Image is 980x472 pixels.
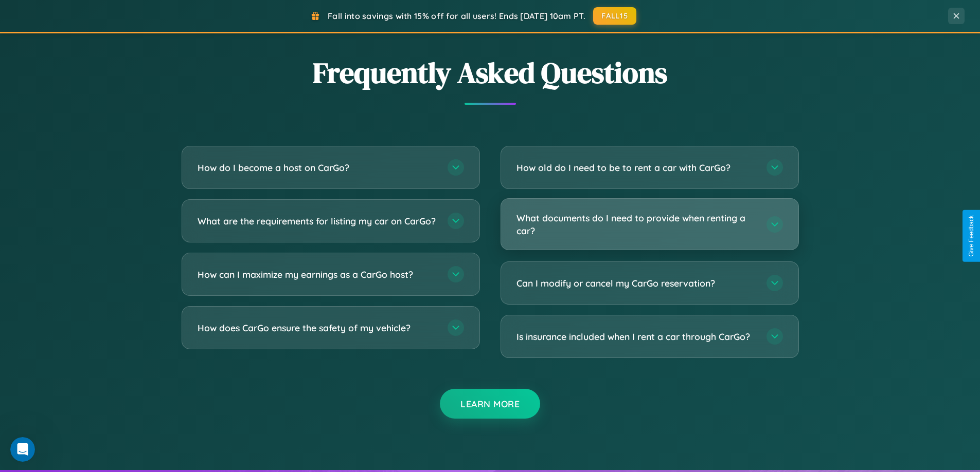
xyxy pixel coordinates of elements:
iframe: Intercom live chat [10,437,35,462]
h2: Frequently Asked Questions [182,53,799,92]
h3: How does CarGo ensure the safety of my vehicle? [198,322,437,334]
h3: Can I modify or cancel my CarGo reservation? [516,277,756,290]
h3: How can I maximize my earnings as a CarGo host? [198,268,437,281]
h3: How do I become a host on CarGo? [198,161,437,174]
h3: How old do I need to be to rent a car with CarGo? [516,161,756,174]
div: Give Feedback [968,215,975,257]
button: Learn More [440,389,540,419]
button: FALL15 [593,7,636,25]
h3: Is insurance included when I rent a car through CarGo? [516,330,756,343]
h3: What documents do I need to provide when renting a car? [516,212,756,237]
h3: What are the requirements for listing my car on CarGo? [198,215,437,228]
span: Fall into savings with 15% off for all users! Ends [DATE] 10am PT. [328,11,585,21]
